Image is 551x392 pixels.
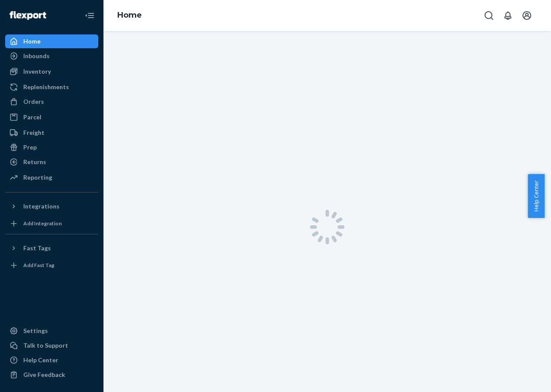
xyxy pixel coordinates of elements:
a: Inventory [5,65,98,78]
a: Parcel [5,110,98,124]
a: Home [5,34,98,48]
img: Flexport logo [9,11,46,20]
a: Replenishments [5,80,98,94]
a: Prep [5,140,98,154]
a: Returns [5,155,98,169]
div: Replenishments [23,83,69,91]
a: Settings [5,324,98,338]
div: Help Center [23,356,58,364]
a: Orders [5,95,98,109]
button: Open notifications [499,7,517,24]
a: Home [117,10,142,20]
button: Integrations [5,199,98,213]
div: Orders [23,97,44,106]
button: Talk to Support [5,339,98,352]
div: Fast Tags [23,244,51,252]
div: Settings [23,327,48,335]
a: Add Fast Tag [5,258,98,272]
div: Prep [23,143,37,152]
a: Freight [5,126,98,140]
a: Reporting [5,171,98,184]
div: Inbounds [23,52,50,60]
div: Add Integration [23,220,62,227]
div: Inventory [23,67,51,76]
button: Open account menu [518,7,535,24]
div: Freight [23,128,44,137]
a: Inbounds [5,49,98,63]
div: Parcel [23,113,41,121]
button: Close Navigation [81,7,98,24]
div: Home [23,37,41,46]
a: Help Center [5,353,98,367]
div: Give Feedback [23,370,65,379]
div: Reporting [23,173,52,182]
a: Add Integration [5,217,98,230]
button: Help Center [528,174,545,218]
button: Fast Tags [5,241,98,255]
button: Open Search Box [480,7,498,24]
ol: breadcrumbs [110,3,149,28]
div: Integrations [23,202,59,211]
div: Talk to Support [23,341,68,350]
div: Add Fast Tag [23,261,54,269]
button: Give Feedback [5,368,98,382]
div: Returns [23,158,46,166]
